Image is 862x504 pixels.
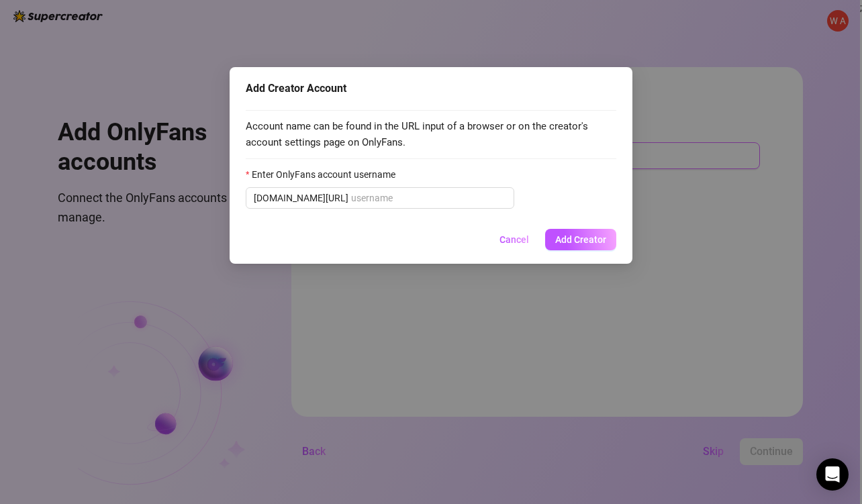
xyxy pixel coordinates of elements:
[816,458,849,491] div: Open Intercom Messenger
[246,167,404,182] label: Enter OnlyFans account username
[545,229,616,250] button: Add Creator
[246,119,616,150] span: Account name can be found in the URL input of a browser or on the creator's account settings page...
[489,229,540,250] button: Cancel
[351,191,506,205] input: Enter OnlyFans account username
[555,234,606,245] span: Add Creator
[499,234,529,245] span: Cancel
[254,191,348,205] span: [DOMAIN_NAME][URL]
[246,81,616,97] div: Add Creator Account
